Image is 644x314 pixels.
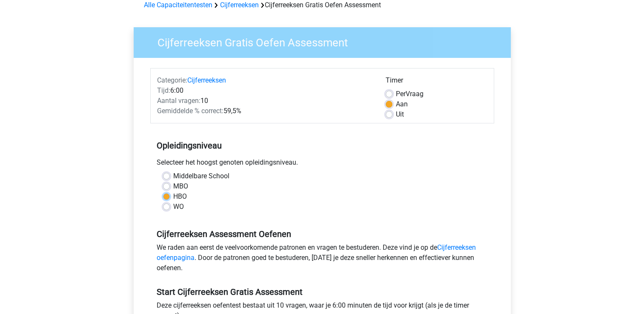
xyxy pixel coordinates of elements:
span: Aantal vragen: [157,97,200,105]
span: Gemiddelde % correct: [157,107,223,115]
a: Cijferreeksen [220,1,259,9]
h5: Opleidingsniveau [157,137,488,154]
span: Categorie: [157,76,187,84]
h5: Cijferreeksen Assessment Oefenen [157,229,488,239]
h3: Cijferreeksen Gratis Oefen Assessment [147,33,504,49]
label: Aan [396,99,408,109]
label: Vraag [396,89,424,99]
label: Uit [396,109,404,120]
label: WO [173,202,184,212]
label: Middelbare School [173,171,229,181]
h5: Start Cijferreeksen Gratis Assessment [157,287,488,297]
span: Per [396,90,406,98]
div: 6:00 [151,86,379,96]
label: HBO [173,191,187,202]
a: Alle Capaciteitentesten [144,1,212,9]
div: 59,5% [151,106,379,116]
div: We raden aan eerst de veelvoorkomende patronen en vragen te bestuderen. Deze vind je op de . Door... [150,243,494,277]
a: Cijferreeksen [187,76,226,84]
div: 10 [151,96,379,106]
div: Selecteer het hoogst genoten opleidingsniveau. [150,157,494,171]
div: Timer [386,75,487,89]
span: Tijd: [157,86,170,94]
label: MBO [173,181,188,191]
